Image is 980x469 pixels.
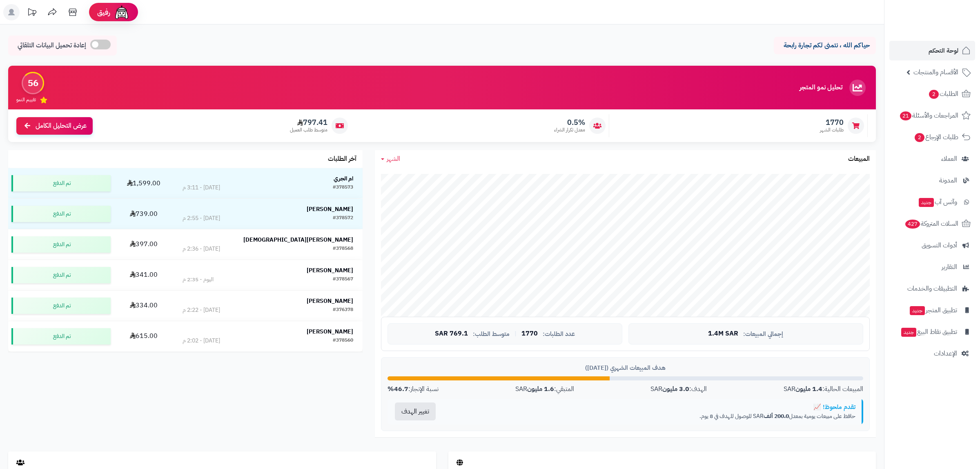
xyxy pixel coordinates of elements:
div: تم الدفع [11,206,111,222]
span: جديد [910,306,925,315]
span: طلبات الشهر [820,127,844,133]
span: الإعدادات [934,348,957,359]
a: أدوات التسويق [889,236,975,255]
div: #378560 [333,337,353,345]
span: متوسط الطلب: [473,331,510,338]
strong: [PERSON_NAME] [307,297,353,305]
strong: 200.0 ألف [764,412,789,420]
span: الأقسام والمنتجات [913,67,958,78]
span: التطبيقات والخدمات [907,283,957,294]
span: 427 [905,220,920,229]
span: 1.4M SAR [708,330,738,338]
a: لوحة التحكم [889,41,975,60]
a: الطلبات2 [889,84,975,104]
div: #378573 [333,184,353,192]
a: العملاء [889,149,975,169]
div: المتبقي: SAR [515,385,574,394]
strong: [PERSON_NAME][DEMOGRAPHIC_DATA] [243,236,353,244]
strong: [PERSON_NAME] [307,266,353,275]
span: السلات المتروكة [904,218,958,229]
a: الإعدادات [889,344,975,363]
div: #376378 [333,306,353,314]
a: المراجعات والأسئلة21 [889,106,975,125]
strong: 3.0 مليون [662,384,689,394]
span: تطبيق المتجر [909,305,957,316]
a: وآتس آبجديد [889,192,975,212]
button: تغيير الهدف [395,402,436,420]
span: إجمالي المبيعات: [743,331,783,338]
div: [DATE] - 2:22 م [183,306,220,314]
a: التطبيقات والخدمات [889,279,975,298]
h3: تحليل نمو المتجر [800,84,842,91]
span: 769.1 SAR [435,330,468,338]
strong: 46.7% [388,384,408,394]
div: الهدف: SAR [650,385,707,394]
a: عرض التحليل الكامل [16,117,93,135]
span: 797.41 [290,118,327,127]
span: 21 [900,111,911,120]
span: 1770 [521,330,538,338]
td: 1,599.00 [114,168,173,198]
div: تقدم ملحوظ! 📈 [449,403,855,411]
div: تم الدفع [11,267,111,283]
a: السلات المتروكة427 [889,214,975,233]
div: نسبة الإنجاز: [388,385,439,394]
span: التقارير [942,261,957,273]
a: الشهر [381,154,400,164]
div: [DATE] - 3:11 م [183,184,220,192]
div: تم الدفع [11,175,111,191]
span: متوسط طلب العميل [290,127,327,133]
span: تطبيق نقاط البيع [900,326,957,338]
a: التقارير [889,257,975,277]
div: المبيعات الحالية: SAR [784,385,863,394]
img: logo-2.png [924,23,972,40]
a: طلبات الإرجاع2 [889,127,975,147]
div: #378572 [333,214,353,222]
strong: 1.6 مليون [527,384,554,394]
h3: المبيعات [848,156,870,163]
td: 397.00 [114,229,173,260]
span: الشهر [387,154,400,164]
span: لوحة التحكم [929,45,958,56]
span: الطلبات [928,88,958,100]
div: #378567 [333,276,353,284]
div: [DATE] - 2:36 م [183,245,220,253]
td: 334.00 [114,291,173,321]
strong: ام الجري [334,174,353,183]
span: رفيق [97,7,110,17]
span: جديد [919,198,934,207]
img: ai-face.png [114,4,130,20]
p: حياكم الله ، نتمنى لكم تجارة رابحة [780,41,870,50]
div: تم الدفع [11,298,111,314]
span: عرض التحليل الكامل [36,121,87,131]
div: [DATE] - 2:55 م [183,214,220,222]
span: أدوات التسويق [922,240,957,251]
td: 615.00 [114,321,173,351]
span: المراجعات والأسئلة [899,110,958,121]
span: معدل تكرار الشراء [554,127,585,133]
span: 2 [929,90,939,99]
div: #378568 [333,245,353,253]
div: هدف المبيعات الشهري ([DATE]) [388,364,863,372]
a: تطبيق المتجرجديد [889,300,975,320]
a: تحديثات المنصة [22,4,42,22]
a: المدونة [889,171,975,190]
td: 341.00 [114,260,173,290]
span: جديد [901,328,916,337]
strong: [PERSON_NAME] [307,327,353,336]
h3: آخر الطلبات [328,156,356,163]
span: 1770 [820,118,844,127]
div: [DATE] - 2:02 م [183,337,220,345]
span: إعادة تحميل البيانات التلقائي [18,41,86,50]
strong: 1.4 مليون [795,384,822,394]
span: 0.5% [554,118,585,127]
p: حافظ على مبيعات يومية بمعدل SAR للوصول للهدف في 8 يوم. [449,412,855,420]
div: تم الدفع [11,236,111,253]
span: وآتس آب [918,196,957,208]
span: المدونة [939,175,957,186]
strong: [PERSON_NAME] [307,205,353,213]
td: 739.00 [114,199,173,229]
span: 2 [915,133,924,142]
div: تم الدفع [11,328,111,345]
span: | [514,331,517,337]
